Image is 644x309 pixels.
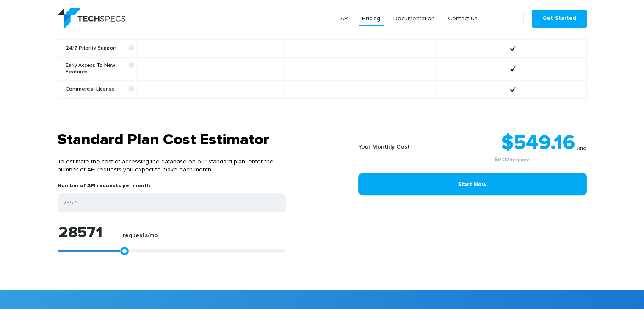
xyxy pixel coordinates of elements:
[359,11,384,26] a: Pricing
[358,173,587,195] a: Start Now
[58,131,286,149] h3: Standard Plan Cost Estimator
[495,157,509,163] a: $0.02
[58,8,125,29] img: logo
[358,144,410,150] b: Your Monthly Cost
[123,232,158,243] label: requests/mo
[390,11,438,26] a: Documentation
[445,11,481,26] a: Contact Us
[577,146,587,152] sub: /mo
[58,149,286,182] p: To estimate the cost of accessing the database on our standard plan, enter the number of API requ...
[501,133,575,153] strong: $549.16
[337,11,352,26] a: API
[438,157,587,163] small: /request
[66,86,134,93] b: Commercial License
[66,45,134,52] b: 24/7 Priority Support
[532,10,587,28] a: Get Started
[58,193,286,212] input: Enter your expected number of API requests
[66,63,134,75] b: Early Access To New Features
[58,182,150,193] label: Number of API requests per month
